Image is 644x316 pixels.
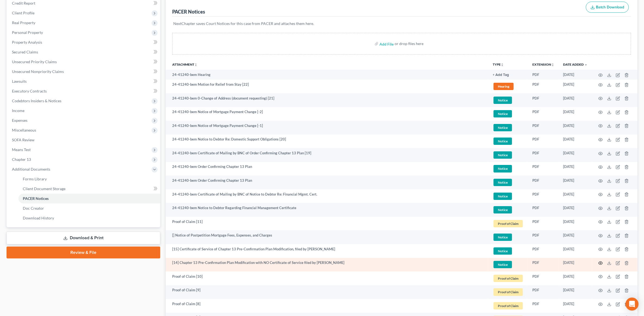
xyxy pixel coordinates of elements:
span: Notice [494,193,512,200]
td: PDF [528,135,559,148]
a: Notice [493,247,524,256]
span: PACER Notices [23,196,49,201]
td: PDF [528,79,559,93]
td: 24-41240-bem Motion for Relief from Stay [22] [166,79,488,93]
a: Property Analysis [8,37,160,47]
td: PDF [528,189,559,203]
a: Proof of Claim [493,219,524,228]
span: Expenses [12,118,27,123]
span: Executory Contracts [12,89,47,93]
a: Unsecured Nonpriority Claims [8,67,160,76]
td: [DATE] [559,217,592,231]
span: Real Property [12,20,35,25]
span: Notice [494,97,512,104]
i: expand_more [584,63,588,66]
td: Proof of Claim [11] [166,217,488,231]
span: Notice [494,138,512,145]
span: Notice [494,247,512,255]
td: Proof of Claim [8] [166,299,488,313]
span: Credit Report [12,1,35,5]
td: [15] Certificate of Service of Chapter 13 Pre-Confirmation Plan Modification, filed by [PERSON_NAME] [166,244,488,258]
span: Means Test [12,147,31,152]
td: 24-41240-bem Notice of Mortgage Payment Change [-1] [166,121,488,135]
a: Client Document Storage [18,184,160,194]
td: PDF [528,217,559,231]
td: 24-41240-bem Order Confirming Chapter 13 Plan [166,175,488,189]
a: Date Added expand_more [563,62,588,66]
span: Client Document Storage [23,186,65,191]
td: [DATE] [559,70,592,79]
span: Notice [494,261,512,268]
span: Proof of Claim [494,220,523,227]
td: [] Notice of Postpetition Mortgage Fees, Expenses, and Charges [166,230,488,244]
a: Proof of Claim [493,288,524,296]
span: SOFA Review [12,138,34,142]
span: Forms Library [23,177,47,181]
a: Unsecured Priority Claims [8,57,160,67]
a: PACER Notices [18,194,160,203]
td: PDF [528,272,559,285]
td: 24-41240-bem Notice to Debtor Regarding Financial Management Certificate [166,203,488,217]
a: Proof of Claim [493,274,524,283]
a: Notice [493,109,524,118]
a: Attachmentunfold_more [172,62,197,66]
span: Income [12,108,24,113]
a: Notice [493,96,524,105]
td: 24-41240-bem Hearing [166,70,488,79]
td: 24-41240-bem Certificate of Mailing by BNC of Notice to Debtor Re: Financial Mgmt. Cert. [166,189,488,203]
td: PDF [528,230,559,244]
td: PDF [528,162,559,176]
td: PDF [528,93,559,107]
td: [DATE] [559,175,592,189]
a: Executory Contracts [8,86,160,96]
td: PDF [528,121,559,135]
a: Notice [493,260,524,269]
td: PDF [528,299,559,313]
td: [DATE] [559,285,592,299]
button: TYPEunfold_more [493,63,504,66]
a: Notice [493,151,524,159]
span: Secured Claims [12,50,38,54]
a: Notice [493,178,524,187]
td: [DATE] [559,299,592,313]
span: Unsecured Priority Claims [12,59,57,64]
a: Notice [493,233,524,242]
td: PDF [528,258,559,272]
td: [DATE] [559,189,592,203]
td: PDF [528,107,559,121]
td: PDF [528,148,559,162]
span: Unsecured Nonpriority Claims [12,69,64,74]
td: [DATE] [559,244,592,258]
a: Notice [493,123,524,132]
a: Notice [493,164,524,173]
span: Codebtors Insiders & Notices [12,98,61,103]
div: Open Intercom Messenger [626,298,639,311]
span: Hearing [494,83,514,90]
td: 24-41240-bem Order Confirming Chapter 13 Plan [166,162,488,176]
a: Download History [18,213,160,223]
span: Proof of Claim [494,302,523,309]
td: 24-41240-bem Certificate of Mailing by BNC of Order Confirming Chapter 13 Plan [19] [166,148,488,162]
span: Lawsuits [12,79,27,84]
a: Hearing [493,82,524,91]
span: Chapter 13 [12,157,31,162]
span: Download History [23,216,54,220]
td: [DATE] [559,258,592,272]
span: Notice [494,234,512,241]
div: PACER Notices [172,8,205,15]
a: Review & File [7,247,160,258]
td: [DATE] [559,121,592,135]
span: Proof of Claim [494,275,523,282]
p: NextChapter saves Court Notices for this case from PACER and attaches them here. [173,21,630,26]
i: unfold_more [501,63,504,66]
span: Proof of Claim [494,288,523,296]
button: Batch Download [586,2,629,13]
td: [DATE] [559,148,592,162]
a: Lawsuits [8,76,160,86]
a: Secured Claims [8,47,160,57]
td: [DATE] [559,107,592,121]
a: Notice [493,137,524,146]
span: Doc Creator [23,206,44,210]
span: Additional Documents [12,167,50,171]
span: Notice [494,206,512,213]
